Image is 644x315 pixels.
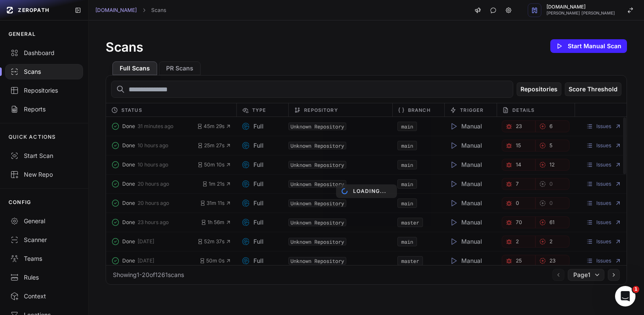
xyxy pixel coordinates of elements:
span: Details [512,105,535,115]
div: New Repo [10,170,78,179]
button: Full Scans [112,61,157,75]
a: ZEROPATH [3,3,68,17]
span: Type [252,105,266,115]
svg: chevron right, [141,7,147,13]
a: Scans [151,7,166,14]
span: Repository [304,105,338,115]
div: Context [10,292,78,300]
span: [PERSON_NAME] [PERSON_NAME] [546,11,615,15]
div: Scans [10,67,78,76]
p: Loading... [353,188,387,195]
span: Status [121,105,142,115]
h1: Scans [106,39,143,55]
button: Start Manual Scan [550,39,627,53]
a: [DOMAIN_NAME] [95,7,137,14]
button: Page1 [568,269,604,281]
div: Dashboard [10,49,78,57]
div: Repositories [10,86,78,95]
nav: breadcrumb [95,7,166,14]
div: Showing 1 - 20 of 1261 scans [113,271,184,279]
span: Trigger [460,105,483,115]
span: ZEROPATH [18,7,49,14]
span: 1 [632,286,639,293]
button: Repositories [517,82,561,96]
button: Score Threshold [565,82,621,96]
div: General [10,217,78,225]
span: Page 1 [573,271,590,279]
div: Scanner [10,236,78,244]
p: GENERAL [9,31,36,38]
span: Branch [408,105,431,115]
iframe: Intercom live chat [615,286,635,306]
div: Rules [10,273,78,282]
p: QUICK ACTIONS [9,134,56,140]
button: PR Scans [159,61,201,75]
div: Teams [10,254,78,263]
p: CONFIG [9,199,31,206]
div: Reports [10,105,78,114]
div: Start Scan [10,152,78,160]
span: [DOMAIN_NAME] [546,5,615,9]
